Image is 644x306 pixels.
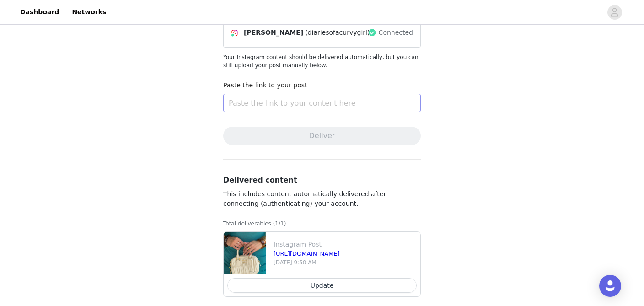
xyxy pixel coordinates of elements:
[223,94,421,112] input: Paste the link to your content here
[244,28,303,38] span: [PERSON_NAME]
[274,250,340,257] a: [URL][DOMAIN_NAME]
[274,240,417,249] p: Instagram Post
[223,190,386,207] span: This includes content automatically delivered after connecting (authenticating) your account.
[231,29,238,37] img: Instagram Icon
[223,81,307,89] label: Paste the link to your post
[15,2,64,22] a: Dashboard
[223,53,421,70] p: Your Instagram content should be delivered automatically, but you can still upload your post manu...
[224,232,266,274] img: file
[610,5,619,20] div: avatar
[227,278,417,293] button: Update
[223,220,421,228] p: Total deliverables (1/1)
[599,275,621,297] div: Open Intercom Messenger
[223,127,421,145] button: Deliver
[223,175,421,186] h3: Delivered content
[66,2,112,22] a: Networks
[379,28,413,38] span: Connected
[274,258,417,267] p: [DATE] 9:50 AM
[305,28,370,38] span: (diariesofacurvygirl)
